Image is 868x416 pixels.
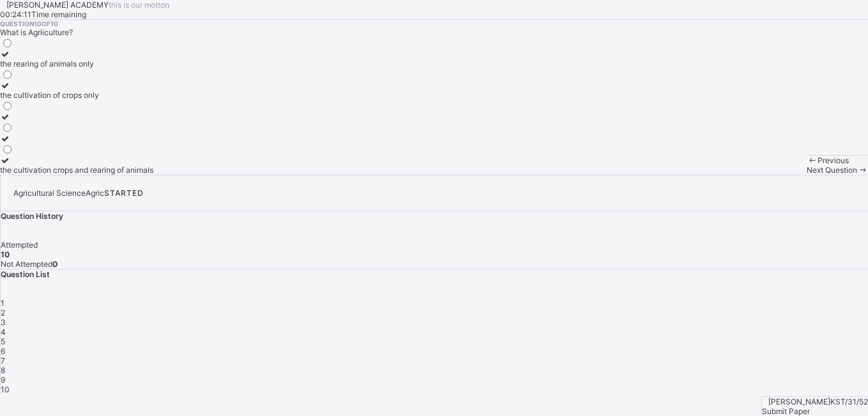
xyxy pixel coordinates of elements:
b: 0 [52,259,58,269]
span: Question List [1,269,50,279]
b: 10 [1,250,10,259]
span: 10 [1,385,10,394]
span: 3 [1,317,6,327]
span: Previous [818,156,849,165]
span: 9 [1,375,5,385]
span: 2 [1,308,5,317]
span: Agricultural Science [13,188,86,198]
span: Next Question [807,165,857,175]
span: Time remaining [31,10,86,19]
span: 5 [1,337,5,346]
span: KST/31/52 [830,397,868,406]
span: STARTED [104,188,144,198]
span: 4 [1,327,6,337]
span: 1 [1,298,4,308]
span: Agric [86,188,104,198]
span: [PERSON_NAME] [768,397,830,406]
span: Submit Paper [762,406,810,416]
span: 7 [1,356,5,365]
span: Attempted [1,240,38,250]
span: Not Attempted [1,259,52,269]
span: Question History [1,211,63,221]
span: 6 [1,346,5,356]
span: 8 [1,365,5,375]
